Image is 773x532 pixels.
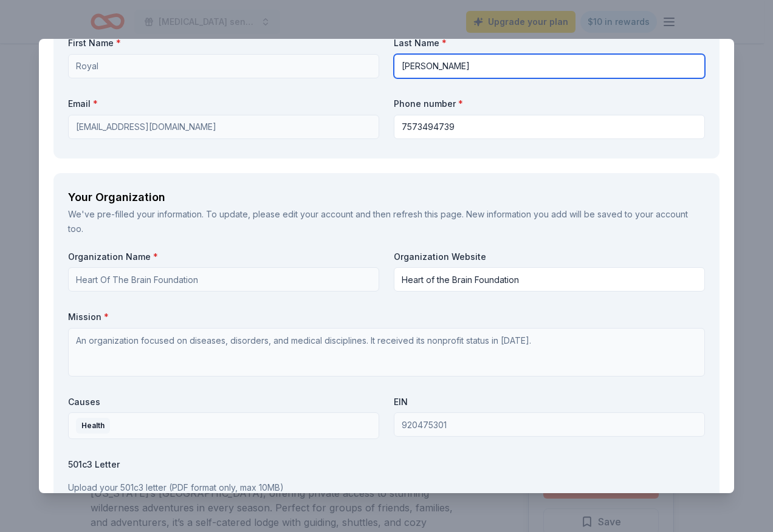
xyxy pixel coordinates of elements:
textarea: An organization focused on diseases, disorders, and medical disciplines. It received its nonprofi... [68,328,705,377]
a: edit your account [283,209,353,219]
label: Causes [68,396,379,408]
label: Last Name [394,37,705,49]
div: We've pre-filled your information. To update, please and then refresh this page. New information ... [68,207,705,236]
label: Mission [68,311,705,323]
p: Upload your 501c3 letter (PDF format only, max 10MB) [68,480,705,495]
label: 501c3 Letter [68,459,705,471]
button: Health [68,412,379,439]
label: Email [68,98,379,110]
label: Organization Website [394,251,705,263]
div: Your Organization [68,188,705,207]
label: Organization Name [68,251,379,263]
label: First Name [68,37,379,49]
label: EIN [394,396,705,408]
div: Health [76,418,110,434]
label: Phone number [394,98,705,110]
